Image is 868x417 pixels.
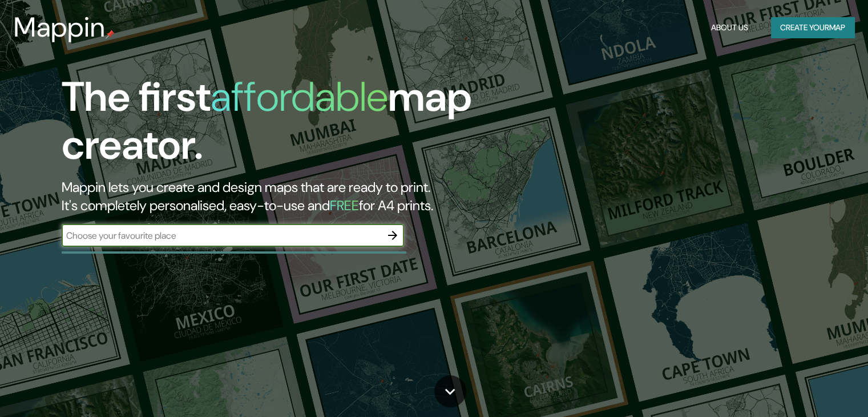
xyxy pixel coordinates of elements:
input: Choose your favourite place [62,229,381,242]
h1: affordable [211,70,388,123]
button: Create yourmap [771,17,854,38]
button: About Us [706,17,753,38]
h2: Mappin lets you create and design maps that are ready to print. It's completely personalised, eas... [62,178,496,215]
h1: The first map creator. [62,73,496,178]
h3: Mappin [14,11,106,43]
h5: FREE [330,197,359,214]
img: mappin-pin [106,30,115,39]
